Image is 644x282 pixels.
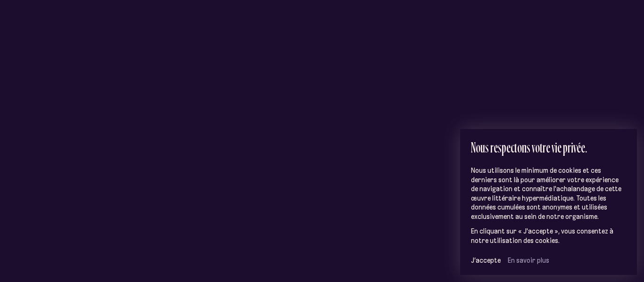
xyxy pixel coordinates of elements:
[471,166,627,221] p: Nous utilisons le minimum de cookies et ces derniers sont là pour améliorer votre expérience de n...
[508,256,549,265] a: En savoir plus
[471,227,627,245] p: En cliquant sur « J'accepte », vous consentez à notre utilisation des cookies.
[471,139,627,155] h2: Nous respectons votre vie privée.
[471,256,501,265] button: J’accepte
